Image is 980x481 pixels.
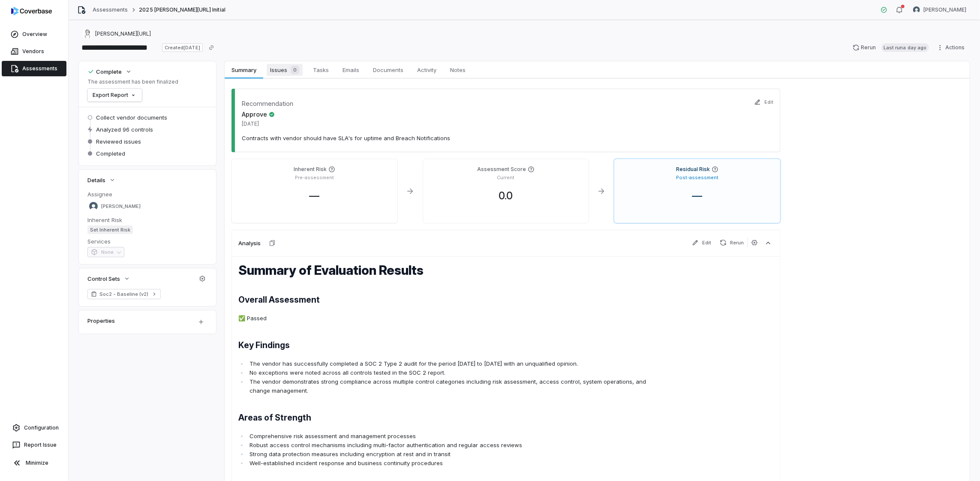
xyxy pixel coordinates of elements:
button: Edit [688,237,715,248]
button: Rerun [716,237,747,248]
button: Shaun Angley avatar[PERSON_NAME] [908,3,971,16]
span: Summary [228,64,259,75]
div: Complete [87,68,122,75]
img: Shaun Angley avatar [89,202,98,210]
h4: Inherent Risk [294,166,327,173]
span: Reviewed issues [96,138,141,145]
span: 2025 [PERSON_NAME][URL] Initial [139,6,225,13]
a: Assessments [2,61,66,76]
p: Post-assessment [676,174,718,181]
span: — [302,189,326,202]
button: RerunLast runa day ago [848,41,934,54]
button: Edit [752,93,776,111]
img: logo-D7KZi-bG.svg [11,7,52,15]
span: Approve [242,110,275,119]
span: [PERSON_NAME][URL] [95,30,151,37]
li: The vendor demonstrates strong compliance across multiple control categories including risk asses... [247,377,666,395]
h2: Areas of Strength [238,412,666,423]
p: ✅ Passed [238,314,666,323]
h3: Analysis [238,239,261,247]
button: Minimize [3,454,65,472]
span: 0.0 [492,189,520,202]
button: Details [85,172,118,188]
h2: Key Findings [238,340,666,351]
li: Robust access control mechanisms including multi-factor authentication and regular access reviews [247,441,666,450]
span: Issues [267,64,303,76]
a: Vendors [2,44,66,59]
span: Control Sets [87,275,120,283]
a: Soc2 - Baseline (v2) [87,289,161,299]
h1: Summary of Evaluation Results [238,264,666,277]
span: Set Inherent Risk [87,225,133,234]
p: Pre-assessment [295,174,334,181]
button: Export Report [87,89,142,102]
span: Completed [96,150,125,157]
dt: Inherent Risk [87,216,207,224]
a: Assessments [93,6,128,13]
a: Overview [2,27,66,42]
a: Configuration [3,420,65,436]
button: Copy link [204,40,219,55]
button: Control Sets [85,271,133,286]
span: Details [87,176,105,184]
li: The vendor has successfully completed a SOC 2 Type 2 audit for the period [DATE] to [DATE] with a... [247,359,666,368]
span: Analyzed 96 controls [96,126,153,133]
dt: Services [87,237,207,245]
span: [PERSON_NAME] [923,6,966,13]
button: Complete [85,64,135,79]
li: Strong data protection measures including encryption at rest and in transit [247,450,666,459]
span: Collect vendor documents [96,114,167,121]
span: 0 [291,66,299,74]
span: Documents [370,64,407,75]
dt: Recommendation [242,99,293,108]
h2: Overall Assessment [238,294,666,305]
span: Activity [414,64,440,75]
button: Report Issue [3,437,65,453]
li: Well-established incident response and business continuity procedures [247,459,666,468]
button: https://julius.ai/[PERSON_NAME][URL] [81,26,153,42]
span: Created [DATE] [162,43,202,52]
li: No exceptions were noted across all controls tested in the SOC 2 report. [247,368,666,377]
button: Actions [934,41,970,54]
h4: Assessment Score [477,166,526,173]
span: — [685,189,709,202]
dt: Assignee [87,190,207,198]
li: Comprehensive risk assessment and management processes [247,432,666,441]
p: Contracts with vendor should have SLA's for uptime and Breach Notifications [242,134,770,142]
img: Shaun Angley avatar [913,6,920,13]
p: Current [497,174,514,181]
span: Soc2 - Baseline (v2) [99,291,149,298]
span: Emails [339,64,363,75]
span: Notes [447,64,469,75]
span: Last run a day ago [881,43,929,52]
h4: Residual Risk [676,166,710,173]
p: The assessment has been finalized [87,78,178,85]
span: Tasks [310,64,332,75]
span: [PERSON_NAME] [101,203,141,210]
span: [DATE] [242,120,275,127]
